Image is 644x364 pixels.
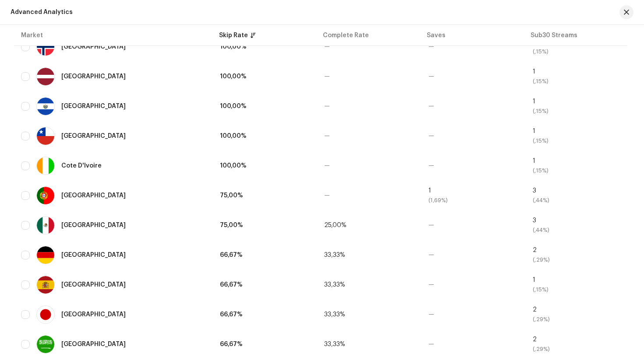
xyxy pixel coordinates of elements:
[533,277,623,283] div: 1
[428,44,519,50] div: —
[220,282,310,288] div: 66,67%
[533,316,623,322] div: (,29%)
[533,128,623,134] div: 1
[324,252,414,258] div: 33,33%
[324,341,414,347] div: 33,33%
[533,138,623,144] div: (,15%)
[428,133,519,139] div: —
[324,222,414,228] div: 25,00%
[533,217,623,224] div: 3
[324,133,414,139] div: —
[533,257,623,263] div: (,29%)
[428,73,519,80] div: —
[220,341,310,347] div: 66,67%
[428,197,519,203] div: (1,69%)
[324,73,414,80] div: —
[220,311,310,318] div: 66,67%
[220,252,310,258] div: 66,67%
[533,346,623,352] div: (,29%)
[220,163,310,169] div: 100,00%
[220,44,310,50] div: 100,00%
[533,197,623,203] div: (,44%)
[220,73,310,80] div: 100,00%
[428,311,519,318] div: —
[533,98,623,105] div: 1
[428,103,519,109] div: —
[533,168,623,174] div: (,15%)
[220,222,310,228] div: 75,00%
[428,252,519,258] div: —
[428,222,519,228] div: —
[428,341,519,347] div: —
[428,163,519,169] div: —
[533,307,623,313] div: 2
[220,192,310,199] div: 75,00%
[533,247,623,253] div: 2
[324,192,414,199] div: —
[428,188,519,194] div: 1
[533,158,623,164] div: 1
[220,103,310,109] div: 100,00%
[533,49,623,55] div: (,15%)
[220,133,310,139] div: 100,00%
[533,69,623,75] div: 1
[324,103,414,109] div: —
[324,163,414,169] div: —
[533,287,623,293] div: (,15%)
[533,336,623,343] div: 2
[533,78,623,84] div: (,15%)
[324,311,414,318] div: 33,33%
[533,227,623,233] div: (,44%)
[533,188,623,194] div: 3
[324,282,414,288] div: 33,33%
[324,44,414,50] div: —
[533,108,623,114] div: (,15%)
[428,282,519,288] div: —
